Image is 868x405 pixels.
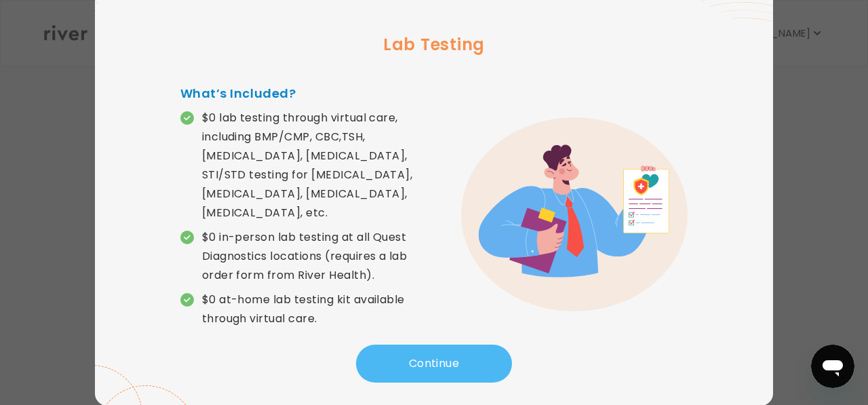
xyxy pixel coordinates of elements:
[202,228,434,285] p: $0 in-person lab testing at all Quest Diagnostics locations (requires a lab order form from River...
[356,345,512,383] button: Continue
[461,117,688,311] img: error graphic
[202,109,434,223] p: $0 lab testing through virtual care, including BMP/CMP, CBC,TSH, [MEDICAL_DATA], [MEDICAL_DATA], ...
[811,345,854,388] iframe: Button to launch messaging window
[117,33,751,57] h3: Lab Testing
[180,84,434,103] h4: What’s Included?
[202,290,434,328] p: $0 at-home lab testing kit available through virtual care.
